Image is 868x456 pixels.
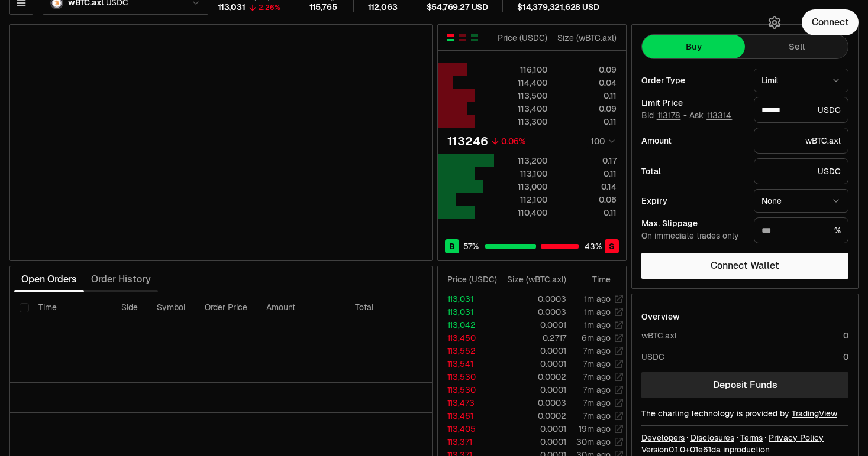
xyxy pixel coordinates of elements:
[745,35,848,58] button: Sell
[449,240,455,252] span: B
[495,116,547,128] div: 113,300
[583,359,611,369] time: 7m ago
[346,292,434,323] th: Total
[583,385,611,395] time: 7m ago
[706,110,733,120] button: 113314
[195,292,257,323] th: Order Price
[557,155,617,167] div: 0.17
[495,168,547,180] div: 113,100
[641,76,744,84] div: Order Type
[641,408,848,419] div: The charting technology is provided by
[498,318,567,331] td: 0.0001
[576,273,611,285] div: Time
[754,97,848,123] div: USDC
[14,268,84,291] button: Open Orders
[754,128,848,154] div: wBTC.axl
[689,110,733,121] span: Ask
[112,292,147,323] th: Side
[498,396,567,409] td: 0.0003
[495,32,547,44] div: Price ( USDC )
[438,331,498,344] td: 113,450
[498,435,567,448] td: 0.0001
[438,357,498,370] td: 113,541
[557,103,617,115] div: 0.09
[495,194,547,206] div: 112,100
[259,3,280,12] div: 2.26%
[29,292,112,323] th: Time
[557,90,617,102] div: 0.11
[557,32,617,44] div: Size ( wBTC.axl )
[498,292,567,305] td: 0.0003
[498,305,567,318] td: 0.0003
[309,2,337,13] div: 115,765
[642,35,745,58] button: Buy
[584,320,611,330] time: 1m ago
[641,432,685,444] a: Developers
[495,207,547,219] div: 110,400
[557,207,617,219] div: 0.11
[498,370,567,383] td: 0.0002
[754,189,848,213] button: None
[438,292,498,305] td: 113,031
[754,69,848,92] button: Limit
[438,396,498,409] td: 113,473
[792,408,837,419] a: TradingView
[576,437,611,447] time: 30m ago
[438,370,498,383] td: 113,530
[641,253,848,279] button: Connect Wallet
[507,273,566,285] div: Size ( wBTC.axl )
[498,331,567,344] td: 0.2717
[690,444,721,455] span: 01e61daf88515c477b37a0f01dd243adb311fd67
[257,292,346,323] th: Amount
[641,136,744,145] div: Amount
[557,64,617,76] div: 0.09
[498,383,567,396] td: 0.0001
[579,424,611,434] time: 19m ago
[495,64,547,76] div: 116,100
[501,135,525,147] div: 0.06%
[498,357,567,370] td: 0.0001
[147,292,195,323] th: Symbol
[470,33,479,43] button: Show Buy Orders Only
[641,351,664,363] div: USDC
[641,311,680,323] div: Overview
[641,167,744,175] div: Total
[84,268,158,291] button: Order History
[656,110,681,120] button: 113178
[438,344,498,357] td: 113,552
[495,103,547,115] div: 113,400
[438,435,498,448] td: 113,371
[641,372,848,398] a: Deposit Funds
[498,422,567,435] td: 0.0001
[740,432,763,444] a: Terms
[769,432,824,444] a: Privacy Policy
[641,444,848,455] div: Version 0.1.0 + in production
[641,219,744,227] div: Max. Slippage
[584,307,611,317] time: 1m ago
[458,33,467,43] button: Show Sell Orders Only
[641,231,744,242] div: On immediate trades only
[641,330,677,341] div: wBTC.axl
[438,422,498,435] td: 113,405
[843,330,848,341] div: 0
[557,168,617,180] div: 0.11
[641,197,744,205] div: Expiry
[557,194,617,206] div: 0.06
[495,90,547,102] div: 113,500
[495,155,547,167] div: 113,200
[583,346,611,356] time: 7m ago
[641,99,744,107] div: Limit Price
[690,432,734,444] a: Disclosures
[447,133,488,149] div: 113246
[495,181,547,193] div: 113,000
[498,344,567,357] td: 0.0001
[843,351,848,363] div: 0
[584,294,611,304] time: 1m ago
[585,240,602,252] span: 43 %
[557,181,617,193] div: 0.14
[427,2,488,13] div: $54,769.27 USD
[641,110,687,121] span: Bid -
[609,240,615,252] span: S
[495,77,547,89] div: 114,400
[218,2,246,13] div: 113,031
